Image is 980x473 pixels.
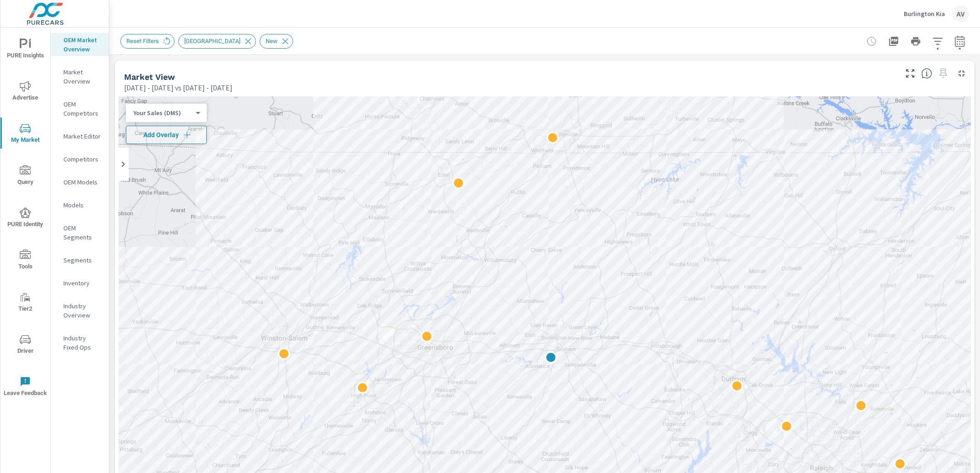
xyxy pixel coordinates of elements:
div: AV [952,6,969,22]
span: Reset Filters [121,38,164,45]
button: Select Date Range [951,32,969,50]
div: nav menu [0,28,50,407]
button: "Export Report to PDF" [884,32,903,50]
button: Print Report [906,32,925,50]
div: OEM Segments [51,221,109,244]
span: Advertise [3,81,47,103]
p: OEM Models [63,178,102,187]
span: New [260,38,283,45]
button: Apply Filters [929,32,947,50]
div: Your Sales (DMS) [126,109,199,117]
div: OEM Competitors [51,97,109,120]
span: Driver [3,334,47,356]
div: [GEOGRAPHIC_DATA] [178,34,256,49]
p: Models [63,200,102,210]
p: Your Sales (DMS) [133,109,192,117]
span: Find the biggest opportunities in your market for your inventory. Understand by postal code where... [921,68,932,79]
p: Competitors [63,155,102,164]
span: Select a preset date range to save this widget [936,66,951,81]
span: Query [3,165,47,188]
span: Add Overlay [130,130,203,139]
h5: Market View [124,72,175,82]
div: Market Overview [51,65,109,88]
p: Market Editor [63,132,102,141]
span: Tier2 [3,292,47,314]
div: Industry Overview [51,299,109,322]
div: Inventory [51,276,109,290]
span: [GEOGRAPHIC_DATA] [179,38,246,45]
p: Segments [63,256,102,265]
div: Competitors [51,152,109,166]
button: Minimize Widget [954,66,969,81]
p: Inventory [63,278,102,288]
p: OEM Segments [63,223,102,242]
button: Add Overlay [126,126,207,144]
p: Burlington Kia [904,10,945,18]
span: PURE Identity [3,207,47,230]
div: New [260,34,293,49]
div: OEM Market Overview [51,33,109,56]
div: OEM Models [51,175,109,189]
button: Make Fullscreen [903,66,918,81]
p: Industry Overview [63,301,102,320]
p: Market Overview [63,67,102,86]
p: [DATE] - [DATE] vs [DATE] - [DATE] [124,82,232,93]
div: Market Editor [51,129,109,143]
div: Segments [51,253,109,267]
p: OEM Competitors [63,100,102,118]
div: Industry Fixed Ops [51,331,109,354]
p: Industry Fixed Ops [63,334,102,352]
span: Tools [3,250,47,272]
p: OEM Market Overview [63,35,102,54]
span: My Market [3,123,47,145]
span: PURE Insights [3,39,47,61]
div: Reset Filters [120,34,175,49]
div: Models [51,198,109,212]
span: Leave Feedback [3,376,47,399]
